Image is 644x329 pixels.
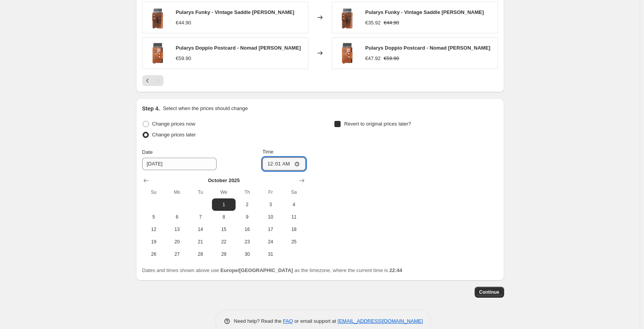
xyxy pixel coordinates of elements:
button: Tuesday October 28 2025 [189,248,212,260]
th: Monday [165,186,189,198]
span: 29 [215,251,232,257]
span: 13 [169,226,186,233]
span: Continue [479,289,499,295]
button: Thursday October 16 2025 [236,223,259,236]
div: €47.92 [365,55,381,62]
strike: €59.90 [384,55,399,62]
button: Continue [475,287,504,298]
span: 27 [169,251,186,257]
span: 16 [239,226,256,233]
span: 18 [285,226,302,233]
button: Saturday October 25 2025 [282,236,305,248]
strike: €44.90 [384,19,399,27]
span: 17 [262,226,279,233]
img: Pularys-Doppio-Postcard-decor_1_80x.png [336,41,359,65]
span: 26 [145,251,162,257]
button: Thursday October 9 2025 [236,211,259,223]
button: Friday October 31 2025 [259,248,282,260]
span: Pularys Funky - Vintage Saddle [PERSON_NAME] [365,9,484,15]
span: Pularys Funky - Vintage Saddle [PERSON_NAME] [176,9,294,15]
button: Sunday October 5 2025 [142,211,165,223]
p: Select when the prices should change [163,105,248,112]
button: Thursday October 2 2025 [236,198,259,211]
span: Pularys Doppio Postcard - Nomad [PERSON_NAME] [365,45,491,51]
span: 15 [215,226,232,233]
span: Time [262,149,273,155]
th: Tuesday [189,186,212,198]
span: 19 [145,239,162,245]
div: €35.92 [365,19,381,27]
span: Th [239,189,256,195]
a: FAQ [283,318,293,324]
span: Tu [192,189,209,195]
span: Dates and times shown above use as the timezone, where the current time is [142,267,403,273]
button: Sunday October 26 2025 [142,248,165,260]
span: 3 [262,202,279,208]
span: 11 [285,214,302,220]
div: €44.90 [176,19,191,27]
button: Wednesday October 22 2025 [212,236,235,248]
th: Saturday [282,186,305,198]
span: 21 [192,239,209,245]
th: Wednesday [212,186,235,198]
button: Monday October 6 2025 [165,211,189,223]
th: Sunday [142,186,165,198]
input: 9/30/2025 [142,158,217,170]
button: Thursday October 23 2025 [236,236,259,248]
div: €59.90 [176,55,191,62]
span: 4 [285,202,302,208]
button: Thursday October 30 2025 [236,248,259,260]
button: Friday October 24 2025 [259,236,282,248]
button: Saturday October 11 2025 [282,211,305,223]
button: Wednesday October 15 2025 [212,223,235,236]
span: 25 [285,239,302,245]
span: Date [142,149,153,155]
span: 9 [239,214,256,220]
img: Pularys-Funky-Vintage-Saddle-koza_1_80x.png [336,6,359,29]
button: Wednesday October 8 2025 [212,211,235,223]
span: 23 [239,239,256,245]
span: Mo [169,189,186,195]
span: 28 [192,251,209,257]
span: Need help? Read the [234,318,283,324]
button: Tuesday October 14 2025 [189,223,212,236]
img: Pularys-Doppio-Postcard-decor_1_80x.png [146,41,170,65]
button: Monday October 13 2025 [165,223,189,236]
span: 31 [262,251,279,257]
span: 12 [145,226,162,233]
span: or email support at [293,318,337,324]
button: Friday October 10 2025 [259,211,282,223]
span: Sa [285,189,302,195]
span: 2 [239,202,256,208]
span: Su [145,189,162,195]
button: Monday October 27 2025 [165,248,189,260]
button: Tuesday October 7 2025 [189,211,212,223]
span: 6 [169,214,186,220]
button: Wednesday October 29 2025 [212,248,235,260]
button: Sunday October 12 2025 [142,223,165,236]
button: Show previous month, September 2025 [141,175,152,186]
span: 14 [192,226,209,233]
button: Saturday October 18 2025 [282,223,305,236]
h2: Step 4. [142,105,160,112]
button: Monday October 20 2025 [165,236,189,248]
span: Change prices now [152,121,195,127]
button: Wednesday October 1 2025 [212,198,235,211]
th: Thursday [236,186,259,198]
th: Friday [259,186,282,198]
button: Previous [142,75,153,86]
span: Revert to original prices later? [344,121,411,127]
span: 24 [262,239,279,245]
button: Saturday October 4 2025 [282,198,305,211]
button: Show next month, November 2025 [296,175,307,186]
span: Pularys Doppio Postcard - Nomad [PERSON_NAME] [176,45,301,51]
span: 20 [169,239,186,245]
span: 10 [262,214,279,220]
b: Europe/[GEOGRAPHIC_DATA] [220,267,293,273]
button: Sunday October 19 2025 [142,236,165,248]
span: Change prices later [152,132,196,138]
button: Friday October 17 2025 [259,223,282,236]
span: 30 [239,251,256,257]
span: Fr [262,189,279,195]
span: 7 [192,214,209,220]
